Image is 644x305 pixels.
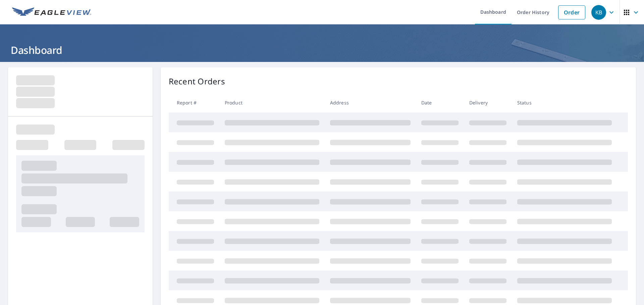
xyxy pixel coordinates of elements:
[219,93,325,112] th: Product
[512,93,617,112] th: Status
[169,93,219,112] th: Report #
[8,43,636,57] h1: Dashboard
[558,5,585,19] a: Order
[416,93,464,112] th: Date
[12,7,91,17] img: EV Logo
[591,5,606,20] div: KB
[169,75,225,87] p: Recent Orders
[325,93,416,112] th: Address
[464,93,512,112] th: Delivery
